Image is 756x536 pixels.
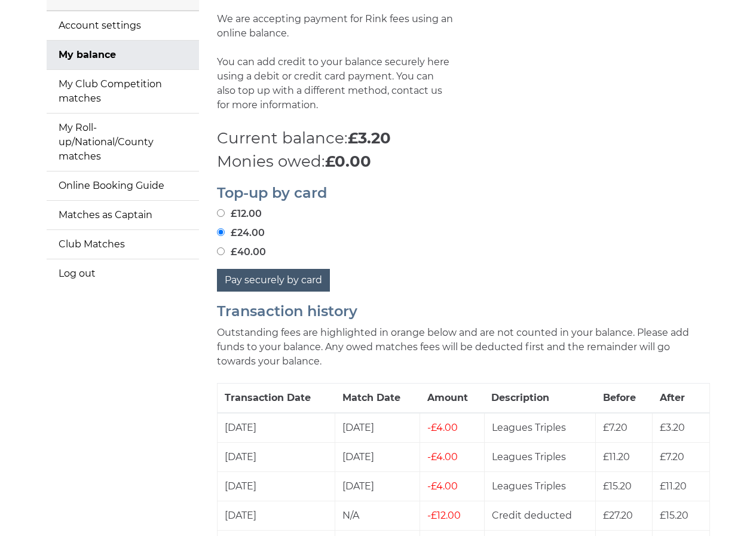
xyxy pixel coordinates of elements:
a: My balance [47,41,199,69]
span: £3.20 [660,422,685,433]
th: Description [484,383,595,413]
span: £4.00 [427,451,458,463]
a: Account settings [47,11,199,40]
span: £4.00 [427,480,458,492]
input: £24.00 [217,228,225,236]
th: Amount [420,383,485,413]
td: [DATE] [217,413,335,443]
label: £24.00 [217,226,265,240]
input: £40.00 [217,247,225,255]
a: Matches as Captain [47,201,199,229]
th: After [653,383,709,413]
td: Leagues Triples [484,413,595,443]
td: [DATE] [335,442,420,471]
td: [DATE] [335,413,420,443]
td: [DATE] [217,471,335,501]
a: Club Matches [47,230,199,259]
td: Credit deducted [484,501,595,530]
span: £15.20 [660,510,688,521]
td: Leagues Triples [484,442,595,471]
p: Current balance: [217,127,710,150]
td: [DATE] [217,501,335,530]
h2: Transaction history [217,304,710,319]
td: [DATE] [217,442,335,471]
span: £11.20 [603,451,630,463]
td: Leagues Triples [484,471,595,501]
span: £7.20 [603,422,628,433]
td: [DATE] [335,471,420,501]
span: £4.00 [427,422,458,433]
span: £11.20 [660,480,687,492]
strong: £0.00 [325,152,371,171]
p: Monies owed: [217,150,710,173]
label: £40.00 [217,245,266,259]
a: Online Booking Guide [47,171,199,200]
span: £7.20 [660,451,684,463]
td: N/A [335,501,420,530]
a: My Roll-up/National/County matches [47,114,199,171]
p: Outstanding fees are highlighted in orange below and are not counted in your balance. Please add ... [217,326,710,369]
span: £27.20 [603,510,633,521]
p: We are accepting payment for Rink fees using an online balance. You can add credit to your balanc... [217,12,455,127]
input: £12.00 [217,209,225,217]
h2: Top-up by card [217,185,710,201]
th: Before [596,383,653,413]
th: Transaction Date [217,383,335,413]
span: £12.00 [427,510,461,521]
strong: £3.20 [348,128,391,148]
span: £15.20 [603,480,632,492]
a: Log out [47,259,199,288]
label: £12.00 [217,207,262,221]
button: Pay securely by card [217,269,330,292]
a: My Club Competition matches [47,70,199,113]
th: Match Date [335,383,420,413]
